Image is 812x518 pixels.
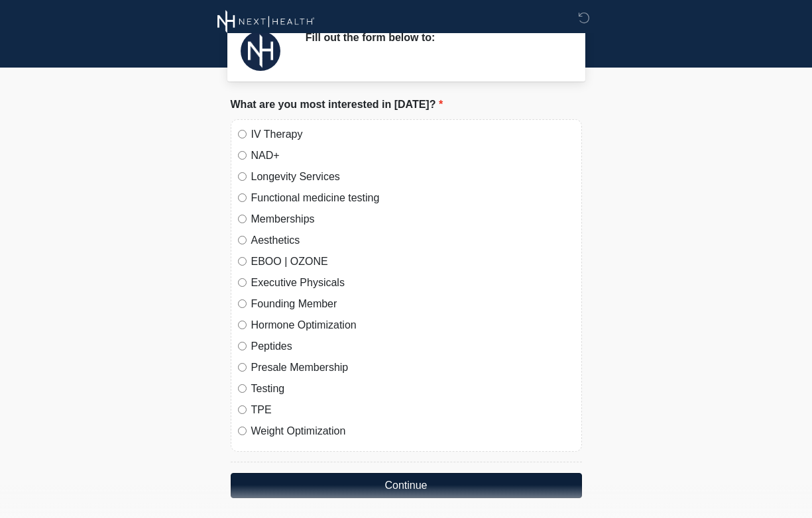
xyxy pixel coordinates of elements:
label: Aesthetics [251,233,575,248]
label: Presale Membership [251,360,575,376]
input: Weight Optimization [238,427,247,435]
label: Longevity Services [251,169,575,185]
input: NAD+ [238,151,247,160]
img: Agent Avatar [241,31,280,71]
label: Memberships [251,211,575,227]
button: Continue [231,473,582,498]
label: EBOO | OZONE [251,254,575,270]
input: Testing [238,384,247,393]
input: Aesthetics [238,236,247,244]
input: Functional medicine testing [238,193,247,202]
label: TPE [251,402,575,418]
input: Executive Physicals [238,278,247,287]
label: Founding Member [251,296,575,312]
input: Longevity Services [238,172,247,181]
input: Founding Member [238,299,247,308]
label: Functional medicine testing [251,190,575,206]
label: IV Therapy [251,127,575,142]
input: Memberships [238,215,247,223]
label: Hormone Optimization [251,317,575,333]
label: NAD+ [251,148,575,164]
label: Testing [251,381,575,397]
label: What are you most interested in [DATE]? [231,97,443,113]
input: Hormone Optimization [238,321,247,329]
label: Executive Physicals [251,275,575,291]
img: Next Health Wellness Logo [217,10,315,33]
input: EBOO | OZONE [238,257,247,266]
label: Peptides [251,338,575,354]
input: Peptides [238,342,247,350]
input: IV Therapy [238,130,247,138]
label: Weight Optimization [251,423,575,439]
input: Presale Membership [238,363,247,372]
input: TPE [238,405,247,414]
